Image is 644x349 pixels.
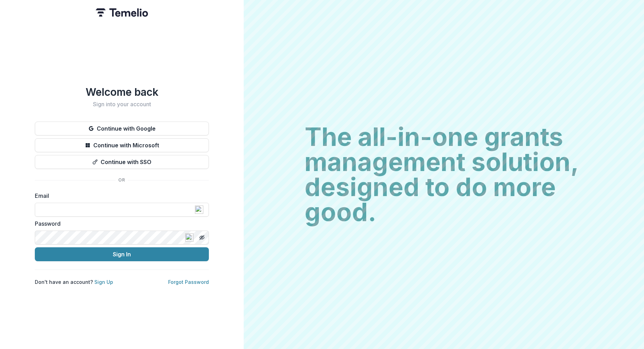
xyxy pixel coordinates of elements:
label: Email [35,192,205,200]
button: Continue with Google [35,122,209,135]
img: Temelio [96,8,148,17]
button: Toggle password visibility [196,232,207,243]
label: Password [35,219,205,228]
button: Continue with Microsoft [35,138,209,152]
a: Sign Up [94,279,113,285]
a: Forgot Password [168,279,209,285]
h1: Welcome back [35,86,209,98]
img: npw-badge-icon-locked.svg [195,205,203,214]
h2: Sign into your account [35,101,209,108]
p: Don't have an account? [35,278,113,286]
button: Continue with SSO [35,155,209,169]
img: npw-badge-icon-locked.svg [185,233,194,242]
button: Sign In [35,247,209,261]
